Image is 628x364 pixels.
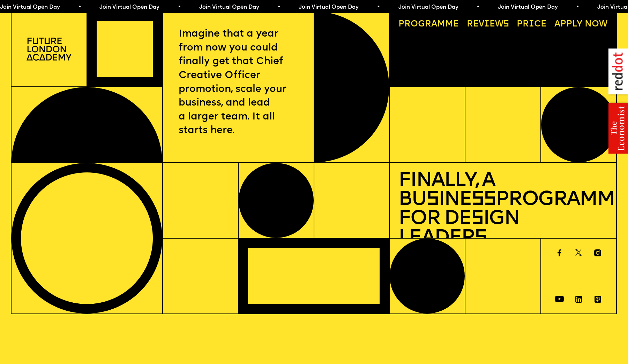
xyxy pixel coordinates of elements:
[477,5,480,10] span: •
[426,190,439,210] span: s
[576,5,579,10] span: •
[550,16,612,33] a: Apply now
[394,16,463,33] a: Programme
[471,209,483,229] span: s
[513,16,551,33] a: Price
[554,20,560,29] span: A
[431,20,437,29] span: a
[178,5,181,10] span: •
[277,5,281,10] span: •
[78,5,81,10] span: •
[462,16,513,33] a: Reviews
[398,172,607,248] h1: Finally, a Bu ine Programme for De ign Leader
[474,228,487,248] span: s
[377,5,380,10] span: •
[471,190,496,210] span: ss
[179,27,298,138] p: Imagine that a year from now you could finally get that Chief Creative Officer promotion, scale y...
